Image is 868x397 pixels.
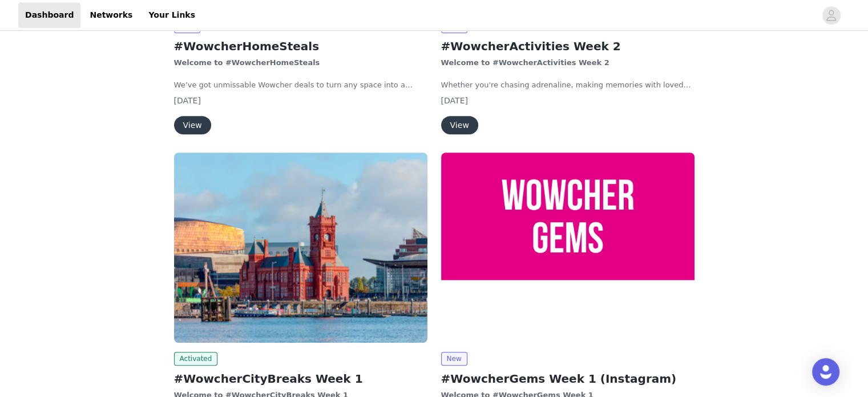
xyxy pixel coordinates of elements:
button: View [174,116,211,134]
button: View [441,116,478,134]
span: [DATE] [174,96,201,105]
h2: #WowcherHomeSteals [174,38,427,55]
span: Activated [174,352,218,366]
h2: #WowcherGems Week 1 (Instagram) [441,370,695,387]
span: [DATE] [441,96,468,105]
a: Dashboard [18,2,80,28]
p: Whether you're chasing adrenaline, making memories with loved ones, or trying something totally n... [441,79,695,91]
a: Networks [83,2,139,28]
a: Your Links [142,2,202,28]
a: View [441,121,478,130]
strong: Welcome to #WowcherActivities Week 2 [441,58,609,67]
h2: #WowcherActivities Week 2 [441,38,695,55]
a: View [174,121,211,130]
div: avatar [826,6,837,25]
strong: Welcome to #WowcherHomeSteals [174,58,320,67]
div: Open Intercom Messenger [812,358,839,386]
h2: #WowcherCityBreaks Week 1 [174,370,427,387]
p: We’ve got unmissable Wowcher deals to turn any space into a summer haven without breaking the bank. [174,79,427,91]
img: wowcher.co.uk [441,153,695,343]
img: wowcher.co.uk [174,153,427,343]
span: New [441,352,467,366]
